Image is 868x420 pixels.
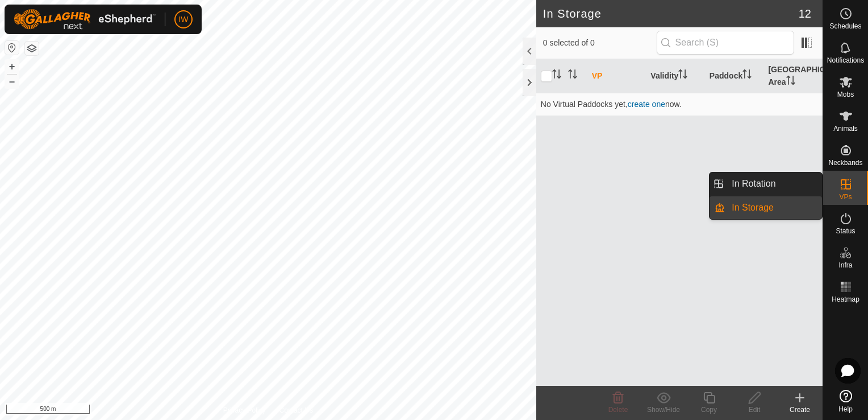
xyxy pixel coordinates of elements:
[628,100,665,109] a: create one
[646,59,705,93] th: Validity
[5,60,19,73] button: +
[5,75,19,88] button: –
[763,59,823,93] th: [GEOGRAPHIC_DATA] Area
[838,262,852,269] span: Infra
[657,31,794,55] input: Search (S)
[837,91,854,98] span: Mobs
[587,59,646,93] th: VP
[833,125,858,132] span: Animals
[14,9,156,30] img: Gallagher Logo
[710,196,822,219] li: In Storage
[827,57,864,64] span: Notifications
[686,405,732,415] div: Copy
[742,71,752,80] p-sorticon: Activate to sort
[543,7,799,20] h2: In Storage
[786,77,795,87] p-sorticon: Activate to sort
[710,172,822,195] li: In Rotation
[732,201,774,215] span: In Storage
[725,196,822,219] a: In Storage
[678,71,687,80] p-sorticon: Activate to sort
[732,405,777,415] div: Edit
[5,41,19,55] button: Reset Map
[279,405,313,415] a: Contact Us
[836,228,855,234] span: Status
[608,406,628,414] span: Delete
[568,71,577,80] p-sorticon: Activate to sort
[552,71,561,80] p-sorticon: Activate to sort
[178,14,188,26] span: IW
[25,42,39,55] button: Map Layers
[732,177,775,191] span: In Rotation
[839,193,852,200] span: VPs
[823,385,868,417] a: Help
[223,405,266,415] a: Privacy Policy
[536,93,823,116] td: No Virtual Paddocks yet, now.
[641,405,686,415] div: Show/Hide
[829,23,861,30] span: Schedules
[832,296,859,303] span: Heatmap
[725,172,822,195] a: In Rotation
[777,405,823,415] div: Create
[799,5,811,22] span: 12
[838,406,853,413] span: Help
[705,59,764,93] th: Paddock
[543,37,657,49] span: 0 selected of 0
[828,159,862,166] span: Neckbands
